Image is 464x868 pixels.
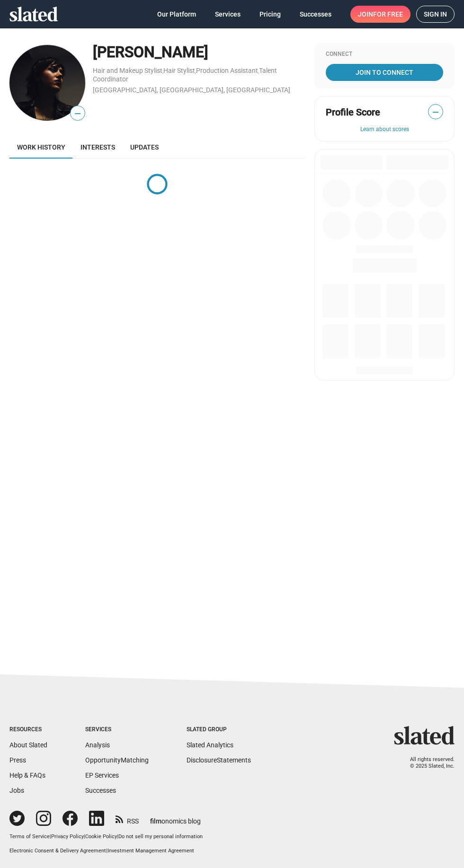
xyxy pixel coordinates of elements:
[85,833,117,840] a: Cookie Policy
[258,69,259,74] span: ,
[416,6,455,23] a: Sign in
[85,787,116,794] a: Successes
[116,811,139,826] a: RSS
[9,726,47,734] div: Resources
[163,67,195,74] a: Hair Stylist
[195,69,196,74] span: ,
[373,6,403,23] span: for free
[50,833,51,840] span: |
[9,741,47,749] a: About Slated
[9,771,45,779] a: Help & FAQs
[9,833,50,840] a: Terms of Service
[207,6,248,23] a: Services
[9,787,24,794] a: Jobs
[9,848,106,854] a: Electronic Consent & Delivery Agreement
[93,67,162,74] a: Hair and Makeup Stylist
[350,6,410,23] a: Joinfor free
[117,833,118,840] span: |
[424,6,447,22] span: Sign in
[118,833,203,841] button: Do not sell my personal information
[157,6,196,23] span: Our Platform
[85,741,110,749] a: Analysis
[93,86,290,94] a: [GEOGRAPHIC_DATA], [GEOGRAPHIC_DATA], [GEOGRAPHIC_DATA]
[150,6,204,23] a: Our Platform
[358,6,403,23] span: Join
[123,136,166,159] a: Updates
[292,6,339,23] a: Successes
[326,126,443,133] button: Learn about scores
[150,809,201,826] a: filmonomics blog
[150,817,161,825] span: film
[9,136,73,159] a: Work history
[85,771,119,779] a: EP Services
[73,136,123,159] a: Interests
[9,756,26,764] a: Press
[93,42,305,62] div: [PERSON_NAME]
[187,756,251,764] a: DisclosureStatements
[162,69,163,74] span: ,
[130,143,159,151] span: Updates
[187,726,251,734] div: Slated Group
[107,848,194,854] a: Investment Management Agreement
[51,833,84,840] a: Privacy Policy
[259,6,281,23] span: Pricing
[428,106,443,118] span: —
[85,726,149,734] div: Services
[326,64,443,81] a: Join To Connect
[80,143,115,151] span: Interests
[85,756,149,764] a: OpportunityMatching
[71,107,85,120] span: —
[84,833,85,840] span: |
[17,143,65,151] span: Work history
[326,51,443,58] div: Connect
[328,64,441,81] span: Join To Connect
[9,45,85,121] img: Samantha Suarez
[196,67,258,74] a: Production Assistant
[106,848,107,854] span: |
[400,756,455,770] p: All rights reserved. © 2025 Slated, Inc.
[326,106,380,119] span: Profile Score
[215,6,241,23] span: Services
[187,741,233,749] a: Slated Analytics
[300,6,331,23] span: Successes
[252,6,288,23] a: Pricing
